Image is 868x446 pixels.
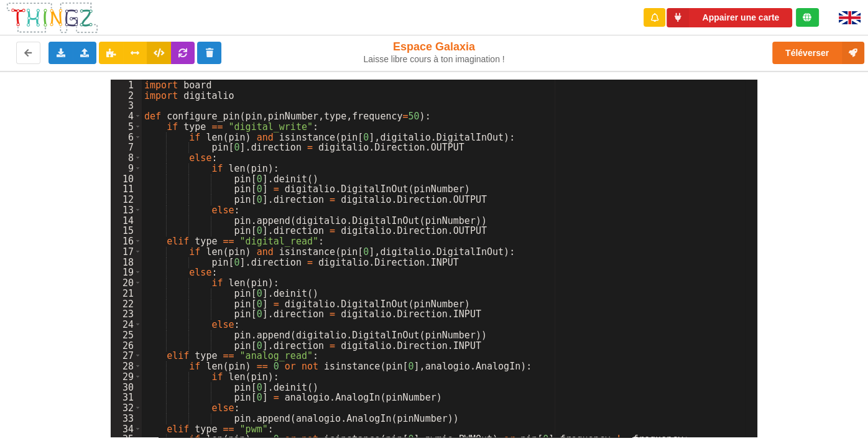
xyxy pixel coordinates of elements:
[111,132,142,142] div: 6
[667,8,792,27] button: Appairer une carte
[111,163,142,174] div: 9
[111,277,142,288] div: 20
[111,100,142,111] div: 3
[111,246,142,257] div: 17
[111,194,142,205] div: 12
[111,340,142,351] div: 26
[111,392,142,402] div: 31
[111,111,142,121] div: 4
[111,142,142,152] div: 7
[111,90,142,101] div: 2
[796,8,819,27] div: Tu es connecté au serveur de création de Thingz
[111,424,142,434] div: 34
[111,121,142,132] div: 5
[111,382,142,393] div: 30
[111,152,142,163] div: 8
[111,402,142,413] div: 32
[111,80,142,90] div: 1
[839,11,861,24] img: gb.png
[361,54,508,65] div: Laisse libre cours à ton imagination !
[111,288,142,299] div: 21
[111,184,142,194] div: 11
[111,361,142,371] div: 28
[111,225,142,236] div: 15
[111,434,142,444] div: 35
[111,413,142,424] div: 33
[361,40,508,65] div: Espace Galaxia
[111,299,142,309] div: 22
[111,215,142,226] div: 14
[111,319,142,330] div: 24
[111,309,142,319] div: 23
[111,236,142,246] div: 16
[111,350,142,361] div: 27
[6,1,99,34] img: thingz_logo.png
[111,205,142,215] div: 13
[772,42,864,64] button: Téléverser
[111,330,142,340] div: 25
[111,267,142,277] div: 19
[111,257,142,267] div: 18
[111,371,142,382] div: 29
[111,174,142,184] div: 10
